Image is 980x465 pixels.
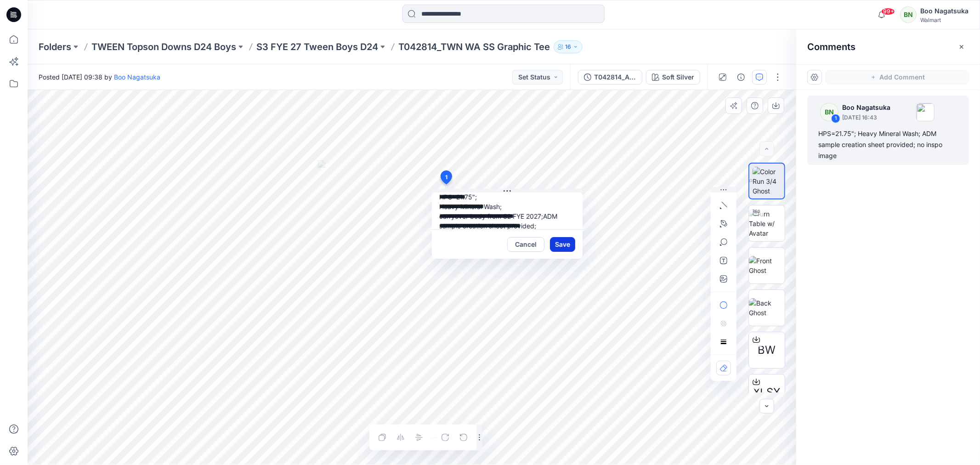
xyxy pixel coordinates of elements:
button: Details [734,70,748,85]
button: Save [550,237,575,252]
button: T042814_ADM SC_TWN WA SS Graphic Tee [578,70,642,85]
p: [DATE] 16:43 [842,113,890,122]
img: Color Run 3/4 Ghost [753,167,784,196]
div: 1 [831,114,840,123]
div: Walmart [920,17,969,23]
span: BW [758,342,776,358]
a: Folders [39,40,71,53]
p: 16 [565,42,571,52]
a: S3 FYE 27 Tween Boys D24 [256,40,378,53]
a: Boo Nagatsuka [114,73,160,81]
span: 99+ [881,8,895,15]
button: Soft Silver [646,70,700,85]
div: Soft Silver [662,72,694,82]
button: Add Comment [826,70,969,85]
div: BN [900,6,917,23]
div: Boo Nagatsuka [920,6,969,17]
button: Cancel [507,237,544,252]
span: 1 [445,173,448,181]
h2: Comments [807,41,855,52]
div: HPS=21.75"; Heavy Mineral Wash; ADM sample creation sheet provided; no inspo image [818,128,958,161]
span: XLSX [753,384,781,401]
p: T042814_TWN WA SS Graphic Tee [398,40,550,53]
a: TWEEN Topson Downs D24 Boys [91,40,236,53]
span: Posted [DATE] 09:38 by [39,72,160,82]
p: Boo Nagatsuka [842,102,890,113]
div: BN [820,103,838,121]
img: Back Ghost [749,298,785,318]
div: T042814_ADM SC_TWN WA SS Graphic Tee [594,72,636,82]
button: 16 [554,40,583,53]
img: Turn Table w/ Avatar [749,209,785,238]
img: Front Ghost [749,256,785,275]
